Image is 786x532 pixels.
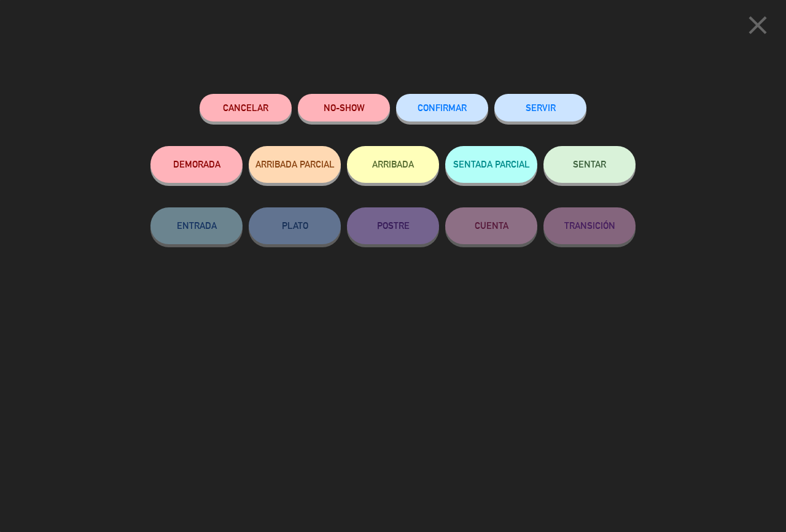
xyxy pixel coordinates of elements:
span: CONFIRMAR [418,102,467,113]
button: ARRIBADA PARCIAL [249,146,341,183]
button: CUENTA [445,207,537,244]
button: NO-SHOW [298,94,390,121]
button: PLATO [249,207,341,244]
span: SENTAR [573,159,606,169]
button: SENTADA PARCIAL [445,146,537,183]
button: SENTAR [543,146,636,183]
i: close [742,10,773,40]
button: CONFIRMAR [396,94,488,121]
button: ARRIBADA [347,146,439,183]
button: ENTRADA [150,207,243,244]
button: Cancelar [200,94,292,121]
button: close [739,9,777,45]
span: ARRIBADA PARCIAL [255,159,335,169]
button: TRANSICIÓN [543,207,636,244]
button: POSTRE [347,207,439,244]
button: SERVIR [494,94,586,121]
button: DEMORADA [150,146,243,183]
